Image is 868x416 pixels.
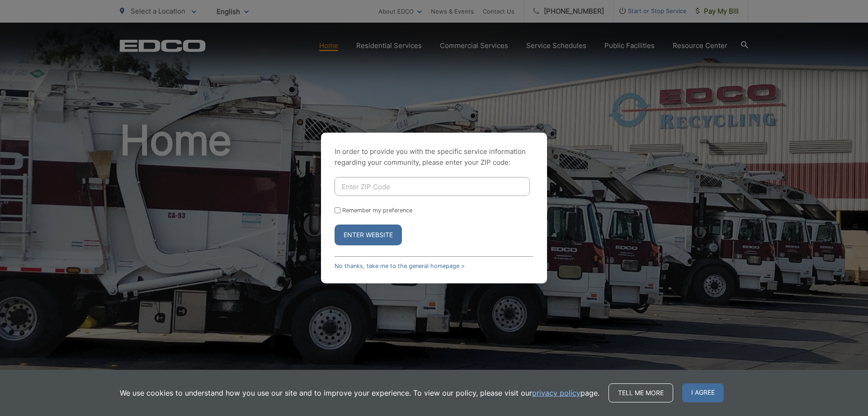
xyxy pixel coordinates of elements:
[682,383,724,402] span: I agree
[342,207,412,214] label: Remember my preference
[335,177,530,196] input: Enter ZIP Code
[120,387,599,398] p: We use cookies to understand how you use our site and to improve your experience. To view our pol...
[532,387,580,398] a: privacy policy
[335,225,402,245] button: Enter Website
[609,383,673,402] a: Tell me more
[335,263,465,269] a: No thanks, take me to the general homepage >
[335,146,533,168] p: In order to provide you with the specific service information regarding your community, please en...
